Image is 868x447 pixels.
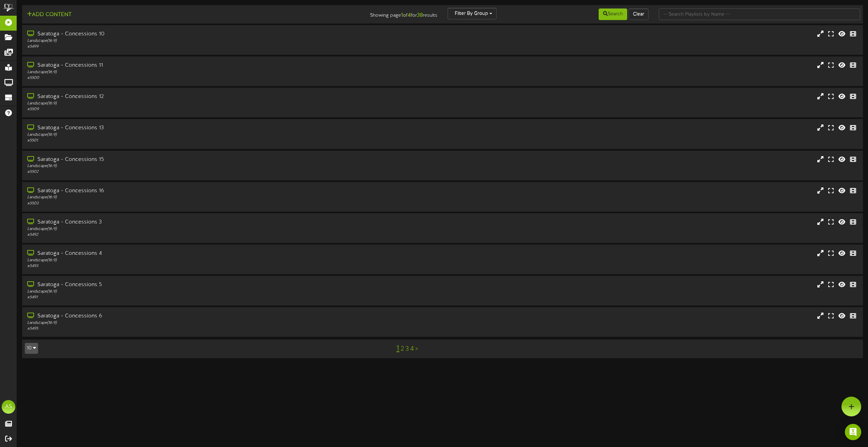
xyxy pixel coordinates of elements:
[27,218,367,226] div: Saratoga - Concessions 3
[659,9,860,20] input: -- Search Playlists by Name --
[448,8,497,19] button: Filter By Group
[27,62,367,69] div: Saratoga - Concessions 11
[410,345,414,353] a: 4
[27,101,367,106] div: Landscape ( 16:9 )
[2,400,15,414] div: AS
[25,11,73,19] button: Add Content
[405,345,409,353] a: 3
[27,258,367,263] div: Landscape ( 16:9 )
[401,12,403,18] strong: 1
[27,38,367,44] div: Landscape ( 16:9 )
[27,195,367,200] div: Landscape ( 16:9 )
[27,75,367,81] div: # 5500
[27,201,367,206] div: # 5503
[27,250,367,258] div: Saratoga - Concessions 4
[27,289,367,295] div: Landscape ( 16:9 )
[415,345,418,353] a: >
[27,263,367,269] div: # 5493
[27,281,367,289] div: Saratoga - Concessions 5
[599,9,627,20] button: Search
[27,326,367,332] div: # 5495
[25,343,38,354] button: 10
[629,9,649,20] button: Clear
[27,232,367,238] div: # 5492
[27,187,367,195] div: Saratoga - Concessions 16
[27,156,367,164] div: Saratoga - Concessions 15
[27,295,367,300] div: # 5491
[27,226,367,232] div: Landscape ( 16:9 )
[27,163,367,169] div: Landscape ( 16:9 )
[27,320,367,326] div: Landscape ( 16:9 )
[27,312,367,320] div: Saratoga - Concessions 6
[27,44,367,50] div: # 5499
[27,69,367,75] div: Landscape ( 16:9 )
[417,12,423,18] strong: 38
[27,124,367,132] div: Saratoga - Concessions 13
[27,138,367,144] div: # 5501
[401,345,404,353] a: 2
[27,106,367,112] div: # 5509
[845,424,861,440] div: Open Intercom Messenger
[27,93,367,101] div: Saratoga - Concessions 12
[408,12,411,18] strong: 4
[302,8,443,19] div: Showing page of for results
[27,132,367,138] div: Landscape ( 16:9 )
[27,30,367,38] div: Saratoga - Concessions 10
[396,344,399,353] a: 1
[27,169,367,175] div: # 5502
